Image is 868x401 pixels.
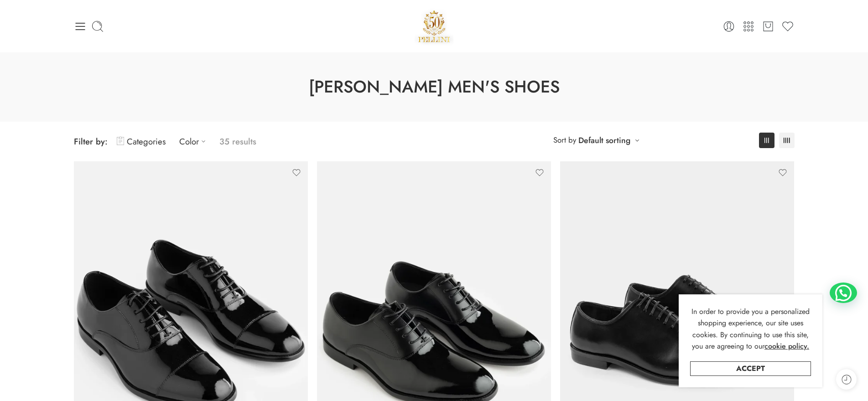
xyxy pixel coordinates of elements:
[74,135,108,148] span: Filter by:
[117,131,166,152] a: Categories
[23,75,845,99] h1: [PERSON_NAME] Men's Shoes
[781,20,794,33] a: Wishlist
[578,134,630,147] a: Default sorting
[691,306,810,352] span: In order to provide you a personalized shopping experience, our site uses cookies. By continuing ...
[415,7,454,46] a: Pellini -
[415,7,454,46] img: Pellini
[722,20,735,33] a: Login / Register
[219,131,256,152] p: 35 results
[179,131,210,152] a: Color
[764,340,809,352] a: cookie policy.
[553,133,576,148] span: Sort by
[690,361,811,376] a: Accept
[762,20,774,33] a: Cart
